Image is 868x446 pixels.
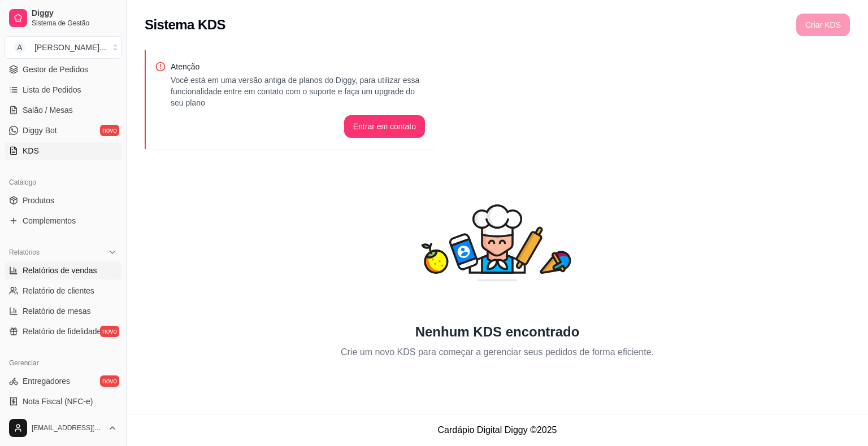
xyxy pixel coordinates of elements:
[32,8,117,19] span: Diggy
[23,64,88,75] span: Gestor de Pedidos
[5,302,121,320] a: Relatório de mesas
[23,305,91,317] span: Relatório de mesas
[32,19,117,28] span: Sistema de Gestão
[344,115,425,138] button: Entrar em contato
[5,5,121,32] a: DiggySistema de Gestão
[416,160,579,323] div: animation
[23,125,57,136] span: Diggy Bot
[14,42,25,53] span: A
[23,104,73,116] span: Salão / Mesas
[5,322,121,340] a: Relatório de fidelidadenovo
[32,423,103,432] span: [EMAIL_ADDRESS][DOMAIN_NAME]
[5,81,121,99] a: Lista de Pedidos
[5,282,121,300] a: Relatório de clientes
[23,195,54,206] span: Produtos
[23,326,101,337] span: Relatório de fidelidade
[5,121,121,139] a: Diggy Botnovo
[5,414,121,441] button: [EMAIL_ADDRESS][DOMAIN_NAME]
[23,285,94,296] span: Relatório de clientes
[415,323,580,341] h2: Nenhum KDS encontrado
[23,375,70,387] span: Entregadores
[34,42,106,53] div: [PERSON_NAME] ...
[5,36,121,59] button: Select a team
[5,372,121,390] a: Entregadoresnovo
[5,173,121,191] div: Catálogo
[23,84,81,95] span: Lista de Pedidos
[5,191,121,209] a: Produtos
[5,261,121,279] a: Relatórios de vendas
[5,142,121,160] a: KDS
[5,354,121,372] div: Gerenciar
[5,101,121,119] a: Salão / Mesas
[5,392,121,410] a: Nota Fiscal (NFC-e)
[23,215,76,226] span: Complementos
[5,212,121,230] a: Complementos
[127,414,868,446] footer: Cardápio Digital Diggy © 2025
[145,16,225,34] h2: Sistema KDS
[341,346,654,359] p: Crie um novo KDS para começar a gerenciar seus pedidos de forma eficiente.
[5,60,121,78] a: Gestor de Pedidos
[9,248,40,257] span: Relatórios
[23,396,93,407] span: Nota Fiscal (NFC-e)
[23,265,97,276] span: Relatórios de vendas
[23,145,39,156] span: KDS
[171,61,425,72] p: Atenção
[171,75,425,108] p: Você está em uma versão antiga de planos do Diggy, para utilizar essa funcionalidade entre em con...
